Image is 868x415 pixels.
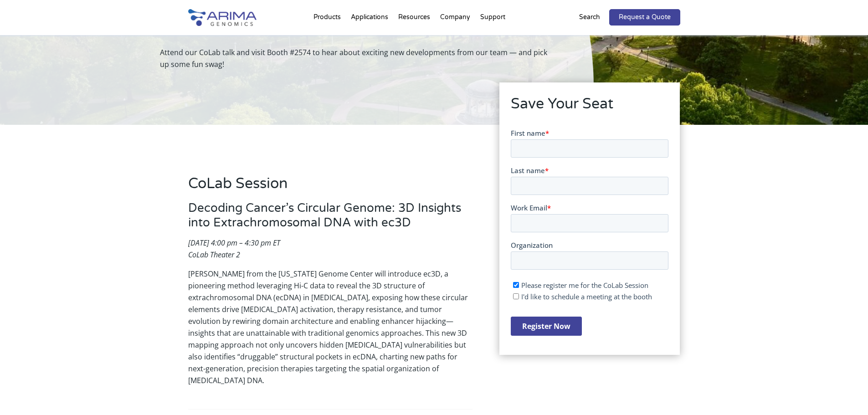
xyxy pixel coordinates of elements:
iframe: Form 1 [511,128,668,343]
em: [DATE] 4:00 pm – 4:30 pm ET [188,238,280,248]
h3: Decoding Cancer’s Circular Genome: 3D Insights into Extrachromosomal DNA with ec3D [188,201,473,237]
h2: CoLab Session [188,174,473,201]
h2: Save Your Seat [511,94,668,121]
a: Request a Quote [609,9,680,26]
em: CoLab Theater 2 [188,250,240,260]
p: Search [579,11,600,23]
p: [PERSON_NAME] from the [US_STATE] Genome Center will introduce ec3D, a pioneering method leveragi... [188,268,473,386]
p: Attend our CoLab talk and visit Booth #2574 to hear about exciting new developments from our team... [160,46,548,70]
img: Arima-Genomics-logo [188,9,257,26]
